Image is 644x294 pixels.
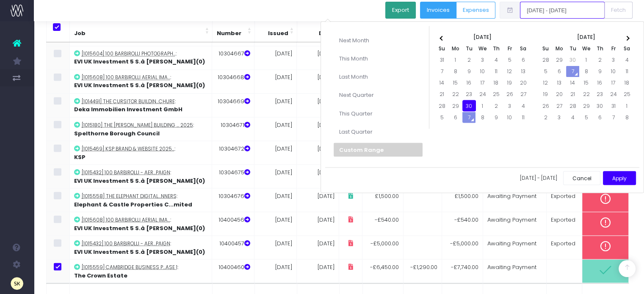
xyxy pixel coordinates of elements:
[620,77,634,88] td: 18
[503,88,517,100] td: 26
[212,117,254,140] td: 10304671
[503,66,517,77] td: 12
[503,77,517,88] td: 19
[553,43,566,54] th: Mo
[435,111,449,123] td: 5
[489,54,503,66] td: 4
[212,236,254,259] td: 10400457
[254,19,297,42] th: Issued: Activate to sort: Activate to sort
[566,77,580,88] td: 14
[297,165,339,188] td: [DATE]
[385,2,416,19] button: Export
[449,100,462,111] td: 29
[334,52,423,66] li: This Month
[607,100,620,111] td: 31
[503,54,517,66] td: 5
[620,54,634,66] td: 4
[489,100,503,111] td: 2
[297,69,339,93] td: [DATE]
[517,111,530,123] td: 11
[74,129,160,137] strong: Spelthorne Borough Council
[404,259,442,283] td: -£1,290.00
[517,77,530,88] td: 20
[553,111,566,123] td: 3
[483,188,546,212] td: Awaiting Payment
[69,212,212,236] td: :
[553,77,566,88] td: 13
[593,100,607,111] td: 30
[462,100,476,111] td: 30
[476,100,489,111] td: 1
[563,171,601,185] button: Cancel
[212,19,254,42] th: Number: Activate to sort: Activate to sort
[580,111,593,123] td: 5
[212,188,254,212] td: 10304676
[82,74,170,81] abbr: [1015608] 100 Barbirolli aerial image
[503,111,517,123] td: 10
[82,50,176,57] abbr: [1015604] 100 Barbirolli photography
[449,43,462,54] th: Mo
[297,259,339,283] td: [DATE]
[476,54,489,66] td: 3
[449,111,462,123] td: 6
[566,88,580,100] td: 21
[217,29,241,38] span: Number
[607,77,620,88] td: 17
[82,121,193,128] abbr: [1015180] The Porter Building updates Q3 2025
[462,77,476,88] td: 16
[539,88,553,100] td: 19
[254,165,297,188] td: [DATE]
[520,175,561,180] span: [DATE] - [DATE]
[517,54,530,66] td: 6
[69,93,212,117] td: :
[254,236,297,259] td: [DATE]
[334,88,423,102] li: Next Quarter
[607,54,620,66] td: 3
[435,43,449,54] th: Su
[362,188,404,212] td: £1,500.00
[620,100,634,111] td: 1
[74,200,192,208] strong: Elephant & Castle Properties C...mited
[476,43,489,54] th: We
[483,259,546,283] td: Awaiting Payment
[82,240,170,247] abbr: [1015432] 100 Barbirolli - Aerial image Messaging and campaign
[566,111,580,123] td: 4
[212,141,254,165] td: 10304672
[69,259,212,283] td: :
[520,2,605,19] input: Select date range
[607,88,620,100] td: 24
[74,224,205,232] strong: EVI UK Investment 5 S.à [PERSON_NAME](0)
[442,212,483,236] td: -£540.00
[435,54,449,66] td: 31
[553,31,620,43] th: [DATE]
[603,171,636,185] button: Apply
[362,236,404,259] td: -£5,000.00
[566,66,580,77] td: 7
[212,212,254,236] td: 10400456
[476,88,489,100] td: 24
[69,141,212,165] td: :
[489,77,503,88] td: 18
[462,54,476,66] td: 2
[74,247,205,256] strong: EVI UK Investment 5 S.à [PERSON_NAME](0)
[462,88,476,100] td: 23
[476,111,489,123] td: 8
[580,100,593,111] td: 29
[254,188,297,212] td: [DATE]
[580,54,593,66] td: 1
[462,43,476,54] th: Tu
[489,111,503,123] td: 9
[435,100,449,111] td: 28
[547,212,582,236] td: Exported
[539,43,553,54] th: Su
[489,66,503,77] td: 11
[503,100,517,111] td: 3
[593,43,607,54] th: Th
[82,216,170,223] abbr: [1015608] 100 Barbirolli aerial image
[593,66,607,77] td: 9
[449,88,462,100] td: 22
[212,93,254,117] td: 10304669
[456,2,496,19] button: Expenses
[69,188,212,212] td: :
[620,66,634,77] td: 11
